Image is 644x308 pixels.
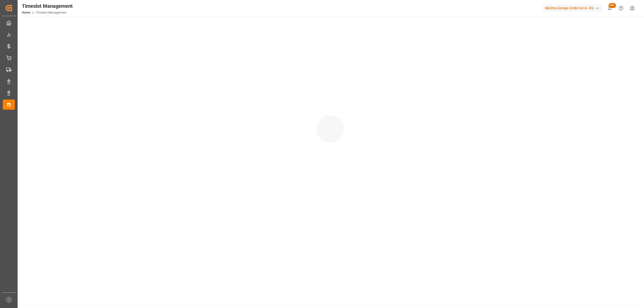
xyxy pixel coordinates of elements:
[543,5,602,12] div: Melitta Europa GmbH & Co. KG
[604,3,615,14] button: show 100 new notifications
[543,3,604,13] button: Melitta Europa GmbH & Co. KG
[22,11,30,14] a: Home
[615,3,627,14] button: Help Center
[609,3,616,8] span: 99+
[22,2,73,10] div: Timeslot Management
